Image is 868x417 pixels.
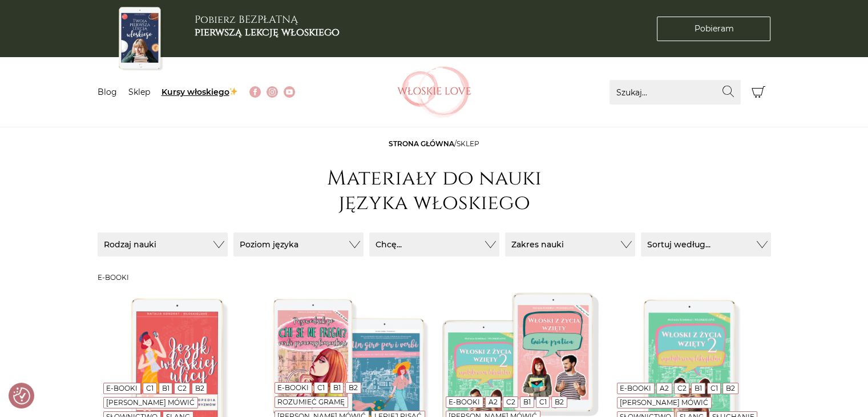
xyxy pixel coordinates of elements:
[146,384,154,392] a: C1
[620,384,651,392] a: E-booki
[128,87,150,97] a: Sklep
[13,387,30,404] img: Revisit consent button
[98,232,228,256] button: Rodzaj nauki
[195,14,340,38] h3: Pobierz BEZPŁATNĄ
[106,384,138,392] a: E-booki
[677,384,686,392] a: C2
[277,398,345,406] a: Rozumieć gramę
[389,139,479,148] span: /
[695,384,702,392] a: B1
[555,398,564,406] a: B2
[657,17,770,41] a: Pobieram
[620,398,708,407] a: [PERSON_NAME] mówić
[746,80,771,105] button: Koszyk
[98,274,771,282] h3: E-booki
[349,383,358,392] a: B2
[609,80,741,105] input: Szukaj...
[449,398,480,406] a: E-booki
[523,398,531,406] a: B1
[505,232,635,256] button: Zakres nauki
[320,166,548,215] h1: Materiały do nauki języka włoskiego
[195,384,204,392] a: B2
[397,66,471,118] img: Włoskielove
[457,139,479,148] span: sklep
[660,384,669,392] a: A2
[162,87,239,97] a: Kursy włoskiego
[488,398,498,406] a: A2
[233,232,364,256] button: Poziom języka
[229,87,237,95] img: ✨
[277,383,309,392] a: E-booki
[195,25,340,39] b: pierwszą lekcję włoskiego
[694,23,733,35] span: Pobieram
[333,383,340,392] a: B1
[317,383,325,392] a: C1
[162,384,169,392] a: B1
[641,232,771,256] button: Sortuj według...
[369,232,499,256] button: Chcę...
[506,398,515,406] a: C2
[177,384,187,392] a: C2
[389,139,454,148] a: Strona główna
[710,384,718,392] a: C1
[106,398,195,407] a: [PERSON_NAME] mówić
[539,398,547,406] a: C1
[98,87,117,97] a: Blog
[13,387,30,404] button: Preferencje co do zgód
[726,384,735,392] a: B2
